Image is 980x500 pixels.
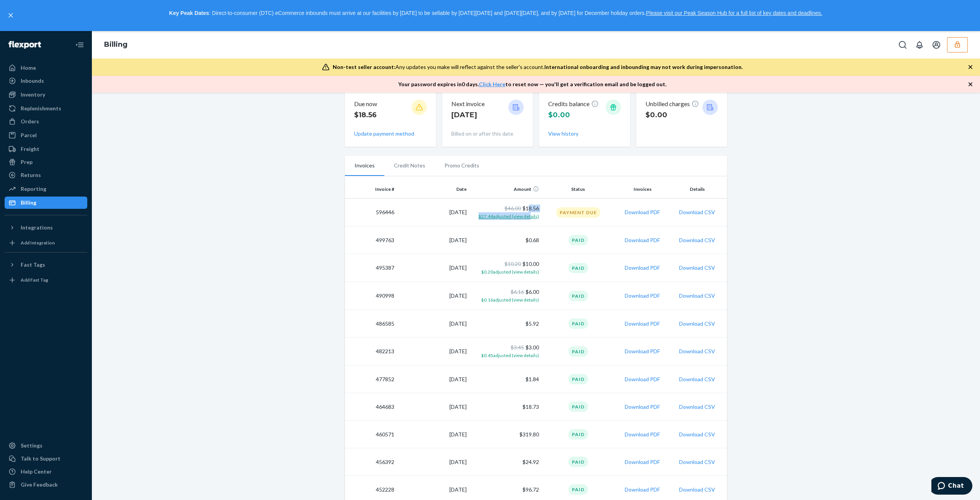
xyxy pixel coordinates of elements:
[354,110,377,120] p: $18.56
[679,348,715,355] button: Download CSV
[397,254,470,282] td: [DATE]
[625,403,660,411] button: Download PDF
[333,63,743,71] div: Any updates you make will reflect against the seller's account.
[614,180,671,198] th: Invoices
[679,375,715,383] button: Download CSV
[451,130,524,138] p: Billed on or after this date
[481,268,539,275] button: $0.20adjusted (view details)
[5,156,87,168] a: Prep
[354,100,377,108] p: Due now
[505,261,521,267] span: $10.20
[104,40,127,49] a: Billing
[21,224,53,231] div: Integrations
[21,171,41,179] div: Returns
[470,198,542,226] td: $18.56
[21,145,39,153] div: Freight
[21,261,45,269] div: Fast Tags
[895,37,910,52] button: Open Search Box
[451,110,485,120] p: [DATE]
[568,429,588,439] div: Paid
[679,292,715,300] button: Download CSV
[398,80,666,88] p: Your password expires in 0 days . to reset now — you'll get a verification email and be logged out.
[5,274,87,286] a: Add Fast Tag
[5,466,87,478] a: Help Center
[625,292,660,300] button: Download PDF
[470,282,542,310] td: $6.00
[625,236,660,244] button: Download PDF
[5,221,87,234] button: Integrations
[345,421,397,448] td: 460571
[625,431,660,438] button: Download PDF
[21,118,39,125] div: Orders
[21,64,36,72] div: Home
[470,338,542,366] td: $3.00
[568,291,588,301] div: Paid
[397,310,470,338] td: [DATE]
[548,130,578,138] button: View history
[21,481,58,489] div: Give Feedback
[625,320,660,328] button: Download PDF
[345,310,397,338] td: 486585
[5,129,87,141] a: Parcel
[21,131,37,139] div: Parcel
[929,37,944,52] button: Open account menu
[5,479,87,491] button: Give Feedback
[345,198,397,226] td: 596446
[481,297,539,303] span: $0.16 adjusted (view details)
[435,156,489,175] li: Promo Credits
[5,89,87,101] a: Inventory
[645,100,699,108] p: Unbilled charges
[18,7,973,20] p: : Direct-to-consumer (DTC) eCommerce inbounds must arrive at our facilities by [DATE] to be sella...
[548,100,599,108] p: Credits balance
[679,264,715,272] button: Download CSV
[397,421,470,448] td: [DATE]
[548,111,570,119] span: $0.00
[345,282,397,310] td: 490998
[505,205,521,211] span: $46.00
[481,269,539,275] span: $0.20 adjusted (view details)
[568,457,588,467] div: Paid
[384,156,435,175] li: Credit Notes
[333,64,395,70] span: Non-test seller account:
[679,403,715,411] button: Download CSV
[21,185,46,193] div: Reporting
[5,169,87,181] a: Returns
[21,158,33,166] div: Prep
[5,183,87,195] a: Reporting
[671,180,727,198] th: Details
[345,156,384,176] li: Invoices
[481,351,539,359] button: $0.45adjusted (view details)
[470,448,542,476] td: $24.92
[354,130,414,138] button: Update payment method
[568,318,588,329] div: Paid
[21,239,55,246] div: Add Integration
[679,431,715,438] button: Download CSV
[481,296,539,303] button: $0.16adjusted (view details)
[397,448,470,476] td: [DATE]
[98,34,134,56] ol: breadcrumbs
[625,208,660,216] button: Download PDF
[625,458,660,466] button: Download PDF
[5,143,87,155] a: Freight
[397,338,470,366] td: [DATE]
[5,259,87,271] button: Fast Tags
[568,484,588,495] div: Paid
[679,458,715,466] button: Download CSV
[625,486,660,493] button: Download PDF
[511,344,524,351] span: $3.45
[5,237,87,249] a: Add Integration
[345,393,397,421] td: 464683
[542,180,614,198] th: Status
[21,468,52,475] div: Help Center
[8,41,41,49] img: Flexport logo
[679,320,715,328] button: Download CSV
[479,81,505,87] a: Click Here
[397,226,470,254] td: [DATE]
[679,236,715,244] button: Download CSV
[479,212,539,220] button: $27.44adjusted (view details)
[397,393,470,421] td: [DATE]
[21,77,44,85] div: Inbounds
[5,439,87,452] a: Settings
